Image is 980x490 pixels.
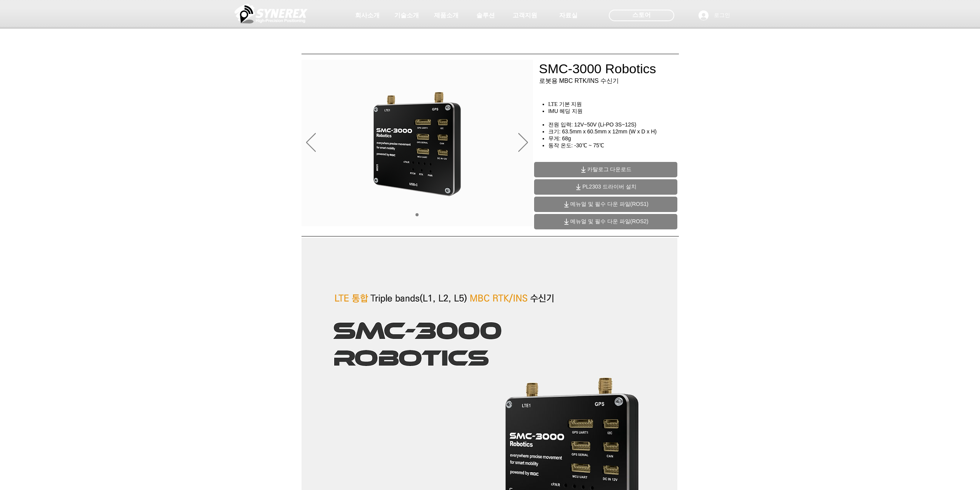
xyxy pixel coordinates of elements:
[534,197,677,212] a: 메뉴얼 및 필수 다운 파일(ROS1)
[549,8,588,23] a: 자료실
[394,12,419,20] span: 기술소개
[587,166,632,173] span: 카탈로그 다운로드
[415,213,419,216] a: 01
[570,201,648,208] span: 메뉴얼 및 필수 다운 파일(ROS1)
[306,133,316,153] button: 이전
[711,12,733,19] span: 로그인
[518,133,528,153] button: 다음
[582,184,636,190] span: PL2303 드라이버 설치
[534,162,677,177] a: 카탈로그 다운로드
[358,81,476,205] img: KakaoTalk_20241224_155801212.png
[476,12,495,20] span: 솔루션
[235,2,308,25] img: 씨너렉스_White_simbol_대지 1.png
[609,10,674,21] div: 스토어
[302,60,533,226] div: 슬라이드쇼
[387,8,426,23] a: 기술소개
[355,12,380,20] span: 회사소개
[559,12,578,20] span: 자료실
[427,8,466,23] a: 제품소개
[534,214,677,229] a: 메뉴얼 및 필수 다운 파일(ROS2)
[548,121,637,128] span: 전원 입력: 12V~50V (Li-PO 3S~12S)
[466,8,505,23] a: 솔루션
[632,11,651,19] span: 스토어
[434,12,459,20] span: 제품소개
[413,213,422,216] nav: 슬라이드
[506,8,544,23] a: 고객지원
[513,12,537,20] span: 고객지원
[548,135,571,141] span: 무게: 68g
[570,218,648,225] span: 메뉴얼 및 필수 다운 파일(ROS2)
[534,179,677,195] a: PL2303 드라이버 설치
[838,457,980,490] iframe: Wix Chat
[348,8,387,23] a: 회사소개
[548,142,604,148] span: 동작 온도: -30℃ ~ 75℃
[693,8,735,23] button: 로그인
[548,128,657,135] span: 크기: 63.5mm x 60.5mm x 12mm (W x D x H)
